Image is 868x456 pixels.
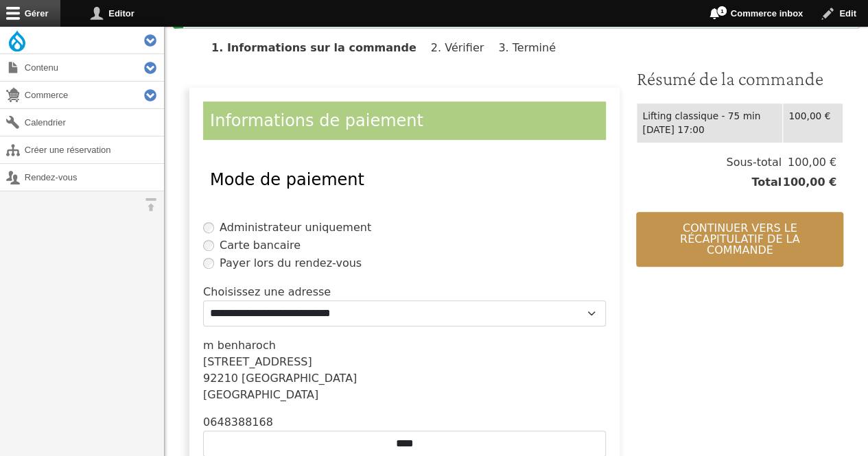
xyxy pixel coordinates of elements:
[203,388,318,401] span: [GEOGRAPHIC_DATA]
[642,109,777,123] div: Lifting classique - 75 min
[783,103,843,143] td: 100,00 €
[431,41,495,54] li: Vérifier
[636,67,843,91] h3: Résumé de la commande
[751,174,782,191] span: Total
[203,414,606,431] div: 0648388168
[210,111,423,130] span: Informations de paiement
[218,339,276,352] span: benharoch
[498,41,567,54] li: Terminé
[220,237,301,254] label: Carte bancaire
[636,212,843,267] button: Continuer vers le récapitulatif de la commande
[203,284,331,300] label: Choisissez une adresse
[220,255,362,272] label: Payer lors du rendez-vous
[782,154,836,171] span: 100,00 €
[211,41,427,54] li: Informations sur la commande
[203,355,312,368] span: [STREET_ADDRESS]
[782,174,836,191] span: 100,00 €
[203,372,238,385] span: 92210
[716,5,727,16] span: 1
[242,372,357,385] span: [GEOGRAPHIC_DATA]
[137,191,164,218] button: Orientation horizontale
[203,339,214,352] span: m
[210,170,364,189] span: Mode de paiement
[220,219,371,236] label: Administrateur uniquement
[726,154,782,171] span: Sous-total
[642,124,704,135] time: [DATE] 17:00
